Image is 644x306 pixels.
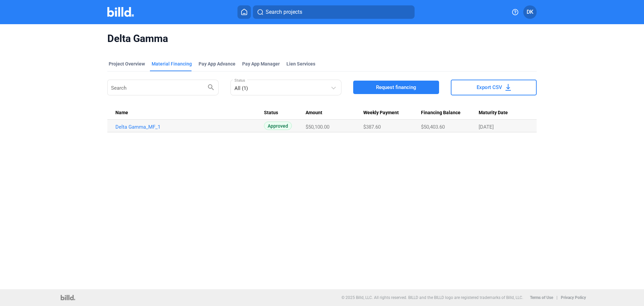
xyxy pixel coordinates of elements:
div: Project Overview [109,60,145,67]
span: Status [264,110,278,116]
span: $50,100.00 [306,124,329,130]
span: Search projects [266,8,302,16]
span: $387.60 [363,124,381,130]
span: Weekly Payment [363,110,399,116]
span: Amount [306,110,322,116]
img: logo [61,295,75,300]
div: Financing Balance [421,110,479,116]
b: Privacy Policy [561,295,586,300]
span: DK [527,8,533,16]
div: Amount [306,110,363,116]
span: [DATE] [479,124,494,130]
span: Name [115,110,128,116]
button: Search projects [253,5,415,19]
p: | [556,295,557,300]
div: Lien Services [286,60,315,67]
button: Export CSV [451,80,537,95]
mat-select-trigger: All (1) [234,85,248,91]
button: DK [523,5,537,19]
span: Financing Balance [421,110,461,116]
div: Material Financing [152,60,192,67]
span: Delta Gamma [107,32,537,45]
span: $50,403.60 [421,124,445,130]
div: Weekly Payment [363,110,421,116]
b: Terms of Use [530,295,553,300]
div: Pay App Advance [199,60,235,67]
div: Maturity Date [479,110,529,116]
mat-icon: search [207,83,215,91]
span: Approved [264,122,292,130]
a: Delta Gamma_MF_1 [115,124,264,130]
p: © 2025 Billd, LLC. All rights reserved. BILLD and the BILLD logo are registered trademarks of Bil... [341,295,523,300]
div: Name [115,110,264,116]
span: Request financing [376,84,416,91]
span: Maturity Date [479,110,508,116]
span: Pay App Manager [242,60,280,67]
img: Billd Company Logo [107,7,134,17]
span: Export CSV [477,84,502,91]
div: Status [264,110,306,116]
button: Request financing [353,81,439,94]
